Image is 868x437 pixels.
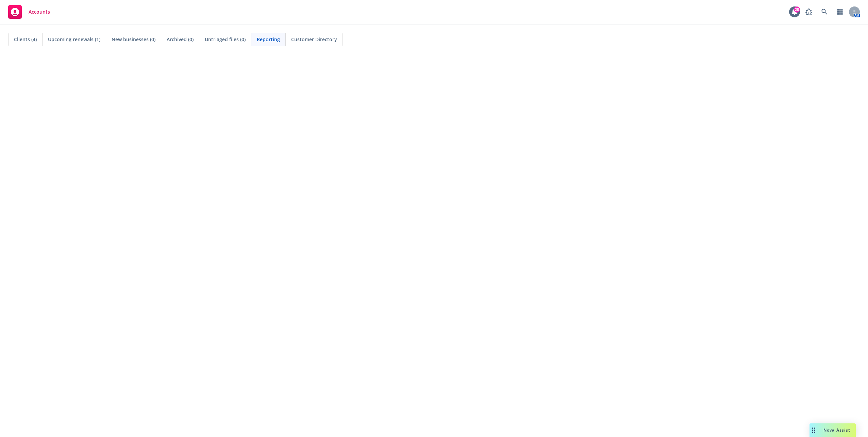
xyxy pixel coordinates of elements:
button: Nova Assist [809,423,856,437]
span: Upcoming renewals (1) [48,36,100,43]
a: Report a Bug [802,5,816,19]
span: Clients (4) [14,36,37,43]
span: New businesses (0) [112,36,155,43]
iframe: Hex Dashboard 1 [7,61,861,430]
a: Accounts [5,2,53,21]
span: Archived (0) [167,36,194,43]
div: Drag to move [809,423,818,437]
span: Customer Directory [291,36,337,43]
span: Accounts [29,9,50,15]
span: Nova Assist [823,427,850,433]
div: 28 [794,6,800,13]
span: Reporting [257,36,280,43]
a: Search [818,5,831,19]
a: Switch app [833,5,847,19]
span: Untriaged files (0) [205,36,246,43]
